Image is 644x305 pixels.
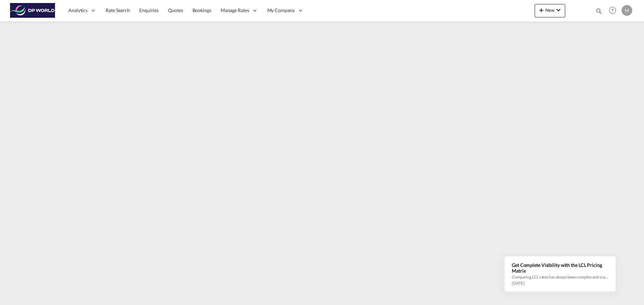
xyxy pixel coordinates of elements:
span: Bookings [193,7,211,13]
div: M [622,5,632,16]
span: New [537,7,562,13]
button: icon-plus 400-fgNewicon-chevron-down [535,4,565,17]
span: Rate Search [106,7,130,13]
div: Help [607,5,622,17]
md-icon: icon-magnify [595,7,603,15]
span: My Company [267,7,295,14]
div: icon-magnify [595,7,603,17]
md-icon: icon-chevron-down [554,6,562,14]
span: Help [607,5,618,16]
img: c08ca190194411f088ed0f3ba295208c.png [10,3,55,18]
span: Enquiries [139,7,159,13]
span: Quotes [168,7,183,13]
span: Analytics [68,7,88,14]
md-icon: icon-plus 400-fg [537,6,545,14]
span: Manage Rates [221,7,249,14]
